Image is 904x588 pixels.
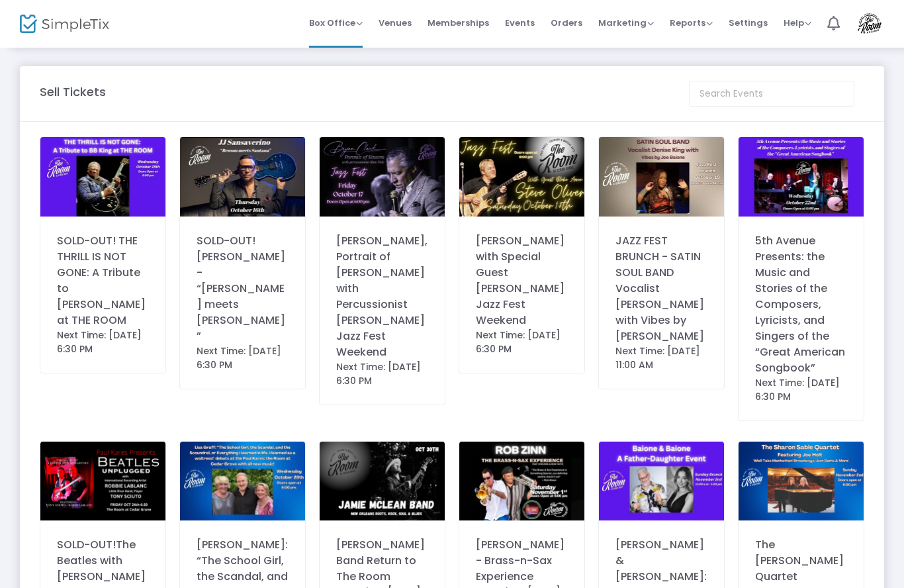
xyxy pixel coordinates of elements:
div: Next Time: [DATE] 6:30 PM [336,360,428,388]
img: BryanClarkOctober172025.jpg [320,137,445,217]
div: Next Time: [DATE] 6:30 PM [476,328,568,356]
span: Memberships [428,6,489,40]
span: Marketing [598,17,654,29]
div: Next Time: [DATE] 6:30 PM [197,344,289,372]
div: SOLD-OUT! THE THRILL IS NOT GONE: A Tribute to [PERSON_NAME] at THE ROOM [57,233,149,328]
div: [PERSON_NAME] Band Return to The Room [336,537,428,585]
div: JAZZ FEST BRUNCH - SATIN SOUL BAND Vocalist [PERSON_NAME] with Vibes by [PERSON_NAME] [615,233,707,344]
img: 638907718897648897Beatles828.png [40,442,165,521]
div: [PERSON_NAME] - Brass-n-Sax Experience [476,537,568,585]
div: [PERSON_NAME], Portrait of [PERSON_NAME] with Percussionist [PERSON_NAME] Jazz Fest Weekend [336,233,428,360]
span: Box Office [309,17,363,29]
img: BBKingOct152025.jpg [40,137,165,217]
img: SharonSableQuartetBrunchNov22025.png [739,442,864,521]
span: Settings [729,6,768,40]
img: JamieMcLean1030.png [320,442,445,521]
div: 5th Avenue Presents: the Music and Stories of the Composers, Lyricists, and Singers of the “Great... [755,233,847,376]
span: Reports [670,17,713,29]
div: Next Time: [DATE] 6:30 PM [57,328,149,356]
span: Orders [551,6,582,40]
span: Help [784,17,811,29]
img: 5thAvenuedinnerOct222025.jpg [739,137,864,217]
img: JJSansaverinoOct1620251.jpg [180,137,305,217]
img: SteveOliverwithBlakeAaronOct182025.jpg [459,137,584,217]
div: [PERSON_NAME] with Special Guest [PERSON_NAME] Jazz Fest Weekend [476,233,568,328]
m-panel-title: Sell Tickets [40,83,106,101]
img: RobZinnNov12025.jpg [459,442,584,521]
img: 638907835853627198DeniseKingOct192025.jpg [599,137,724,217]
div: Next Time: [DATE] 11:00 AM [615,344,707,372]
img: BaioneBaioneAFather-DaughterEventNov22025.jpg [599,442,724,521]
span: Venues [379,6,412,40]
img: LisaGraffOct2920251.jpg [180,442,305,521]
input: Search Events [689,81,854,107]
span: Events [505,6,535,40]
div: SOLD-OUT! [PERSON_NAME] - “[PERSON_NAME] meets [PERSON_NAME]” [197,233,289,344]
div: Next Time: [DATE] 6:30 PM [755,376,847,404]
